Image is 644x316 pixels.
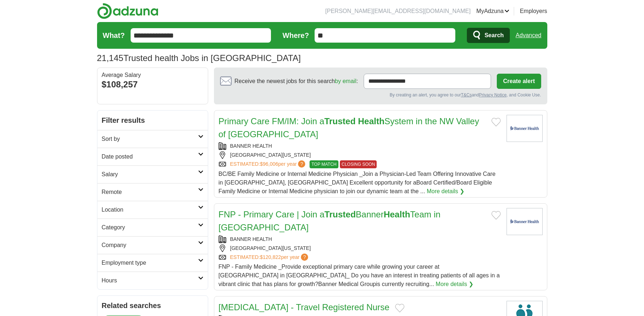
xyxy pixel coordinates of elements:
[97,130,208,148] a: Sort by
[219,171,496,194] span: BC/BE Family Medicine or Internal Medicine Physician _Join a Physician-Led Team Offering Innovati...
[102,276,198,285] h2: Hours
[102,72,203,78] div: Average Salary
[479,92,507,98] a: Privacy Notice
[298,160,305,168] span: ?
[97,53,301,63] h1: Trusted health Jobs in [GEOGRAPHIC_DATA]
[467,28,510,43] button: Search
[340,160,377,168] span: CLOSING SOON
[102,188,198,196] h2: Remote
[97,3,158,19] img: Adzuna logo
[219,151,501,159] div: [GEOGRAPHIC_DATA][US_STATE]
[97,272,208,289] a: Hours
[102,300,203,311] h2: Related searches
[358,116,384,126] strong: Health
[219,116,479,139] a: Primary Care FM/IM: Join aTrusted HealthSystem in the NW Valley of [GEOGRAPHIC_DATA]
[230,254,310,261] a: ESTIMATED:$120,822per year?
[219,244,501,252] div: [GEOGRAPHIC_DATA][US_STATE]
[507,115,543,142] img: Banner Health logo
[102,241,198,250] h2: Company
[335,78,356,84] a: by email
[97,111,208,130] h2: Filter results
[219,302,390,312] a: [MEDICAL_DATA] - Travel Registered Nurse
[230,160,307,168] a: ESTIMATED:$96,006per year?
[220,92,541,98] div: By creating an alert, you agree to our and , and Cookie Use.
[102,135,198,143] h2: Sort by
[102,205,198,214] h2: Location
[436,280,474,289] a: More details ❯
[230,236,272,242] a: BANNER HEALTH
[301,254,308,261] span: ?
[230,143,272,149] a: BANNER HEALTH
[97,52,123,65] span: 21,145
[325,7,471,16] li: [PERSON_NAME][EMAIL_ADDRESS][DOMAIN_NAME]
[491,118,501,126] button: Add to favorite jobs
[260,254,281,260] span: $120,822
[282,30,309,41] label: Where?
[102,170,198,179] h2: Salary
[520,7,547,16] a: Employers
[461,92,472,98] a: T&Cs
[97,236,208,254] a: Company
[476,7,509,16] a: MyAdzuna
[491,211,501,220] button: Add to favorite jobs
[235,77,358,86] span: Receive the newest jobs for this search :
[97,201,208,218] a: Location
[497,74,541,89] button: Create alert
[324,209,356,219] strong: Trusted
[260,161,278,167] span: $96,006
[102,259,198,267] h2: Employment type
[102,78,203,91] div: $108,257
[103,30,125,41] label: What?
[97,165,208,183] a: Salary
[102,223,198,232] h2: Category
[102,152,198,161] h2: Date posted
[324,116,356,126] strong: Trusted
[97,254,208,272] a: Employment type
[97,183,208,201] a: Remote
[219,264,500,287] span: FNP - Family Medicine _Provide exceptional primary care while growing your career at [GEOGRAPHIC_...
[395,304,404,312] button: Add to favorite jobs
[97,148,208,165] a: Date posted
[310,160,338,168] span: TOP MATCH
[97,218,208,236] a: Category
[427,187,465,196] a: More details ❯
[485,28,504,43] span: Search
[384,209,410,219] strong: Health
[516,28,541,43] a: Advanced
[219,209,441,232] a: FNP - Primary Care | Join aTrustedBannerHealthTeam in [GEOGRAPHIC_DATA]
[507,208,543,235] img: Banner Health logo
